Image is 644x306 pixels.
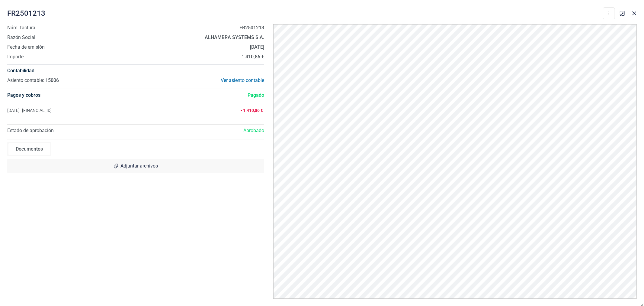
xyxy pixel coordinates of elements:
[8,143,50,155] div: Documentos
[7,107,20,113] span: [DATE]
[7,34,35,41] span: Razón Social
[7,44,45,51] span: Fecha de emisión
[212,107,263,113] span: - 1.410,86 €
[239,25,264,31] strong: FR2501213
[242,54,264,60] strong: 1.410,86 €
[120,162,158,170] span: Adjuntar archivos
[45,77,59,83] span: 15006
[7,67,264,74] h4: Contabilidad
[248,92,264,99] span: Pagado
[7,159,264,173] div: Adjuntar archivos
[136,127,269,134] div: Aprobado
[7,24,35,31] span: Núm. factura
[7,89,40,101] h4: Pagos y cobros
[7,8,45,18] span: FR2501213
[630,8,639,18] button: Close
[205,34,264,40] strong: ALHAMBRA SYSTEMS S.A.
[136,77,264,84] div: Ver asiento contable
[7,77,44,83] span: Asiento contable:
[7,53,24,60] span: Importe
[7,128,54,133] span: Estado de aprobación
[250,44,264,50] strong: [DATE]
[22,107,52,113] span: [FINANCIAL_ID]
